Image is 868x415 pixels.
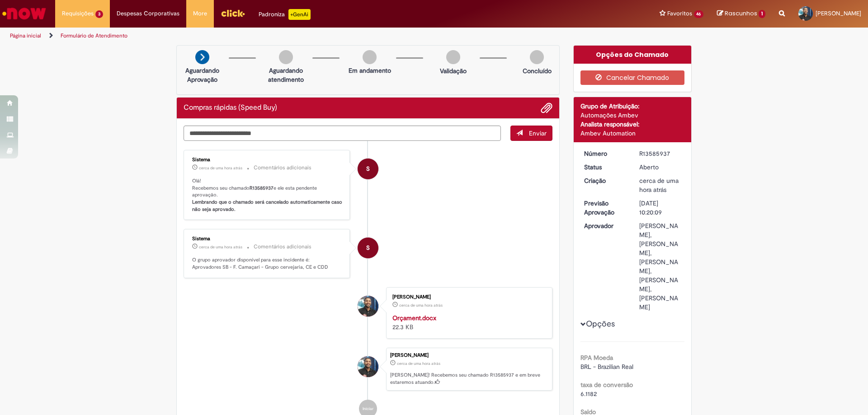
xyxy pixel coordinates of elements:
[1,5,47,23] img: ServiceNow
[221,6,245,20] img: click_logo_yellow_360x200.png
[529,129,547,137] span: Enviar
[366,158,370,180] span: S
[7,28,572,44] ul: Trilhas de página
[199,165,242,171] span: cerca de uma hora atrás
[192,157,343,163] div: Sistema
[192,256,343,270] p: O grupo aprovador disponível para esse incidente é: Aprovadores SB - F. Camaçari - Grupo cervejar...
[117,9,179,18] span: Despesas Corporativas
[279,50,293,64] img: img-circle-grey.png
[192,177,343,213] p: Olá! Recebemos seu chamado e ele esta pendente aprovação.
[363,50,377,64] img: img-circle-grey.png
[390,372,547,386] p: [PERSON_NAME]! Recebemos seu chamado R13585937 e em breve estaremos atuando.
[580,390,597,398] span: 6.1182
[250,185,274,191] b: R13585937
[392,314,436,322] a: Orçament.docx
[639,176,681,194] div: 01/10/2025 13:20:09
[390,353,547,358] div: [PERSON_NAME]
[264,66,308,84] p: Aguardando atendimento
[62,9,94,18] span: Requisições
[199,244,242,250] span: cerca de uma hora atrás
[259,9,311,20] div: Padroniza
[580,381,633,389] b: taxa de conversão
[523,66,552,75] p: Concluído
[399,303,443,308] time: 01/10/2025 13:20:03
[759,10,765,18] span: 1
[580,129,685,138] div: Ambev Automation
[577,163,633,172] dt: Status
[192,236,343,242] div: Sistema
[392,294,543,300] div: [PERSON_NAME]
[580,363,633,371] span: BRL - Brazilian Real
[510,126,552,141] button: Enviar
[580,102,685,111] div: Grupo de Atribuição:
[816,9,861,17] span: [PERSON_NAME]
[577,221,633,230] dt: Aprovador
[577,176,633,185] dt: Criação
[577,149,633,158] dt: Número
[399,303,443,308] span: cerca de uma hora atrás
[639,177,679,194] span: cerca de uma hora atrás
[358,296,378,317] div: Ronaldo Silva Bispo
[397,361,440,366] time: 01/10/2025 13:20:09
[440,66,467,75] p: Validação
[358,238,378,258] div: System
[639,163,681,172] div: Aberto
[717,9,765,18] a: Rascunhos
[184,126,501,141] textarea: Digite sua mensagem aqui...
[725,9,757,18] span: Rascunhos
[541,102,552,114] button: Adicionar anexos
[446,50,460,64] img: img-circle-grey.png
[580,70,685,85] button: Cancelar Chamado
[199,244,242,250] time: 01/10/2025 13:20:17
[254,164,311,172] small: Comentários adicionais
[667,9,692,18] span: Favoritos
[366,237,370,259] span: S
[254,243,311,251] small: Comentários adicionais
[349,66,391,75] p: Em andamento
[180,66,224,84] p: Aguardando Aprovação
[358,356,378,377] div: Ronaldo Silva Bispo
[639,199,681,217] div: [DATE] 10:20:09
[358,159,378,179] div: System
[580,120,685,129] div: Analista responsável:
[580,354,613,362] b: RPA Moeda
[580,111,685,120] div: Automações Ambev
[639,149,681,158] div: R13585937
[193,9,207,18] span: More
[61,32,127,39] a: Formulário de Atendimento
[195,50,209,64] img: arrow-next.png
[530,50,544,64] img: img-circle-grey.png
[184,104,277,112] h2: Compras rápidas (Speed Buy) Histórico de tíquete
[10,32,41,39] a: Página inicial
[192,199,344,213] b: Lembrando que o chamado será cancelado automaticamente caso não seja aprovado.
[288,9,311,20] p: +GenAi
[392,313,543,331] div: 22.3 KB
[694,10,704,18] span: 46
[184,348,552,391] li: Ronaldo Silva Bispo
[577,199,633,217] dt: Previsão Aprovação
[95,10,103,18] span: 3
[574,46,692,64] div: Opções do Chamado
[639,221,681,312] div: [PERSON_NAME], [PERSON_NAME], [PERSON_NAME], [PERSON_NAME], [PERSON_NAME]
[397,361,440,366] span: cerca de uma hora atrás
